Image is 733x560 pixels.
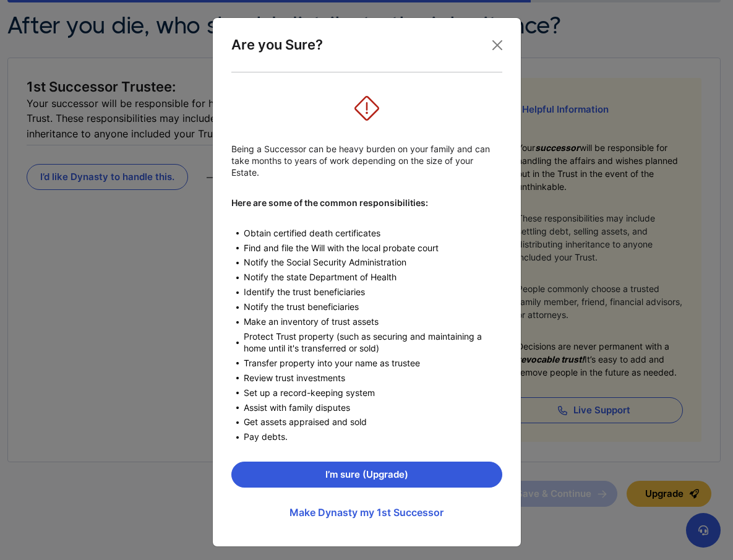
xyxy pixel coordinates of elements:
[244,316,502,328] span: Make an inventory of trust assets
[244,243,502,254] span: Find and file the Will with the local probate court
[231,37,323,53] div: Are you Sure?
[244,331,502,355] span: Protect Trust property (such as securing and maintaining a home until it's transferred or sold)
[244,402,502,414] span: Assist with family disputes
[244,416,502,428] span: Get assets appraised and sold
[244,373,502,384] span: Review trust investments
[244,272,502,283] span: Notify the state Department of Health
[244,387,502,399] span: Set up a record-keeping system
[244,431,502,443] span: Pay debts.
[244,358,502,369] span: Transfer property into your name as trustee
[231,197,428,209] span: Here are some of the common responsibilities:
[231,462,502,488] button: I’m sure (Upgrade)
[244,257,502,269] span: Notify the Social Security Administration
[487,35,507,55] button: Close
[244,286,502,298] span: Identify the trust beneficiaries
[231,497,502,528] a: Make Dynasty my 1st Successor
[231,92,502,443] div: Being a Successor can be heavy burden on your family and can take months to years of work dependi...
[244,228,502,239] span: Obtain certified death certificates
[244,301,502,313] span: Notify the trust beneficiaries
